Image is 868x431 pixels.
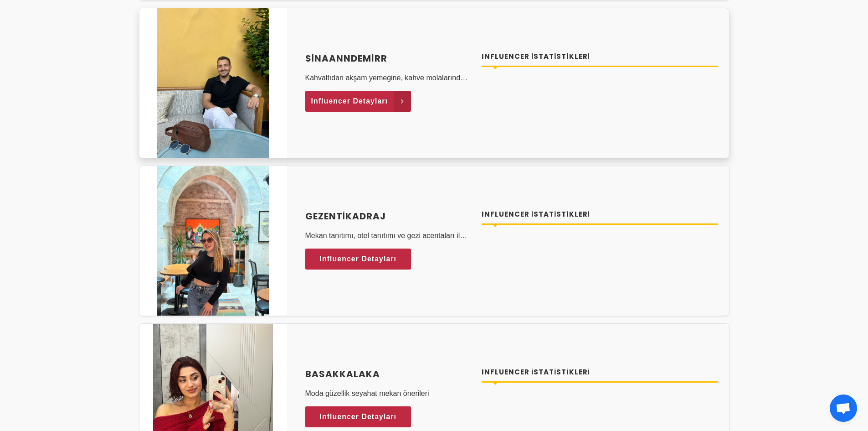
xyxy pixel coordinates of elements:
p: Kahvaltıdan akşam yemeğine, kahve molalarından tatil rotalarına kadar farklı konseptlerde mekan ö... [305,73,471,83]
a: sinaanndemirr [305,52,471,65]
h4: Influencer İstatistikleri [482,367,718,378]
a: Açık sohbet [830,395,857,422]
a: Basakkalaka [305,367,471,381]
span: Influencer Detayları [311,94,388,108]
p: Moda güzellik seyahat mekan önerileri [305,388,471,399]
p: Mekan tanıtımı, otel tanıtımı ve gezi acentaları ile çalışmalarımı, edindiğim tecrübeleri samimi ... [305,230,471,241]
h4: Influencer İstatistikleri [482,52,718,62]
a: Influencer Detayları [305,406,411,427]
span: Influencer Detayları [320,252,397,266]
a: Influencer Detayları [305,249,411,270]
a: Influencer Detayları [305,91,411,112]
a: gezentikadraj [305,209,471,223]
span: Influencer Detayları [320,410,397,424]
h4: Influencer İstatistikleri [482,209,718,220]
